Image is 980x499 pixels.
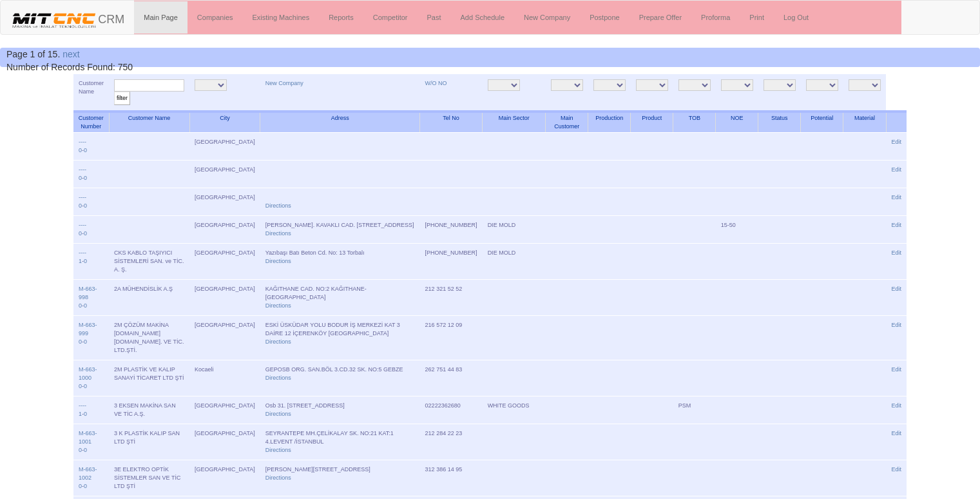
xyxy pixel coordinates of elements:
td: Yazıbaşı Batı Beton Cd. No: 13 Torbalı [260,244,420,280]
td: [GEOGRAPHIC_DATA] [189,188,260,216]
a: 0 [79,338,82,345]
a: Existing Machines [243,1,320,34]
th: Potential [801,112,843,133]
th: Main Sector [483,112,546,133]
a: Edit [891,366,901,373]
a: M-663-998 [79,286,97,300]
td: 216 572 12 09 [420,316,483,360]
td: - [73,460,109,496]
a: 0 [84,230,87,237]
td: SEYRANTEPE MH.ÇELİKALAY SK. NO:21 KAT:1 4.LEVENT /İSTANBUL [260,424,420,460]
a: 1 [79,258,82,264]
a: Edit [891,222,901,228]
td: KAĞITHANE CAD. NO:2 KAĞITHANE-[GEOGRAPHIC_DATA] [260,280,420,316]
td: [GEOGRAPHIC_DATA] [189,316,260,360]
a: Print [740,1,774,34]
td: [GEOGRAPHIC_DATA] [189,244,260,280]
a: 0 [79,147,82,153]
td: - [73,133,109,161]
td: CKS KABLO TAŞIYICI SİSTEMLERİ SAN. ve TİC. A. Ş. [109,244,189,280]
a: 0 [84,447,87,453]
td: [GEOGRAPHIC_DATA] [189,460,260,496]
a: 1 [79,411,82,417]
td: 2A MÜHENDİSLİK A.Ş [109,280,189,316]
a: Directions [265,202,291,209]
a: ---- [79,402,86,409]
a: Edit [891,402,901,409]
a: Postpone [580,1,629,34]
a: 0 [84,383,87,389]
td: Osb 31. [STREET_ADDRESS] [260,396,420,424]
td: - [73,244,109,280]
a: ---- [79,166,86,173]
a: 0 [84,302,87,309]
a: Proforma [691,1,740,34]
a: Edit [891,139,901,145]
a: 0 [79,447,82,453]
th: TOB [673,112,716,133]
td: - [73,216,109,244]
td: 3 K PLASTİK KALIP SAN LTD ŞTİ [109,424,189,460]
td: Kocaeli [189,360,260,396]
a: 0 [79,175,82,181]
a: Directions [265,302,291,309]
td: 2M PLASTİK VE KALIP SANAYİ TİCARET LTD ŞTİ [109,360,189,396]
a: Reports [319,1,363,34]
a: M-663-1000 [79,366,97,381]
a: Edit [891,430,901,436]
td: ESKİ ÜSKÜDAR YOLU BODUR İŞ MERKEZİ KAT 3 DAİRE 12 İÇERENKÖY [GEOGRAPHIC_DATA] [260,316,420,360]
td: - [73,280,109,316]
a: M-663-1002 [79,466,97,481]
td: [GEOGRAPHIC_DATA] [189,133,260,161]
a: 0 [79,230,82,237]
td: [PHONE_NUMBER] [420,216,483,244]
th: Adress [260,112,420,133]
a: Edit [891,194,901,201]
span: Number of Records Found: 750 [6,49,133,72]
td: - [73,161,109,188]
th: Status [758,112,801,133]
th: Tel No [420,112,483,133]
a: ---- [79,249,86,256]
a: Directions [265,447,291,453]
a: Edit [891,322,901,328]
td: 3E ELEKTRO OPTİK SİSTEMLER SAN VE TİC LTD ŞTİ [109,460,189,496]
a: Add Schedule [451,1,515,34]
td: WHITE GOODS [483,396,546,424]
a: 0 [84,338,87,345]
a: Competitor [363,1,418,34]
a: 0 [84,258,87,264]
a: ---- [79,194,86,201]
td: [GEOGRAPHIC_DATA] [189,424,260,460]
a: Directions [265,230,291,237]
span: Page 1 of 15. [6,49,60,59]
a: W/O NO [425,80,447,86]
a: 0 [79,302,82,309]
a: Directions [265,375,291,381]
a: ---- [79,139,86,145]
td: [GEOGRAPHIC_DATA] [189,396,260,424]
td: [PHONE_NUMBER] [420,244,483,280]
td: 262 751 44 83 [420,360,483,396]
td: - [73,424,109,460]
td: - [73,360,109,396]
td: 15-50 [716,216,758,244]
td: - [73,316,109,360]
th: Product [631,112,673,133]
a: Log Out [774,1,818,34]
a: Main Page [134,1,187,34]
th: Customer Number [73,112,109,133]
a: 0 [84,147,87,153]
a: Edit [891,466,901,473]
th: Main Customer [546,112,588,133]
a: Past [417,1,450,34]
a: next [62,49,79,59]
td: 2M ÇÖZÜM MAKİNA [DOMAIN_NAME] [DOMAIN_NAME]. VE TİC. LTD.ŞTİ. [109,316,189,360]
a: 0 [79,383,82,389]
a: Directions [265,475,291,481]
td: 212 284 22 23 [420,424,483,460]
td: DIE MOLD [483,216,546,244]
a: New Company [265,80,303,86]
th: Customer Name [109,112,189,133]
a: 0 [79,483,82,489]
